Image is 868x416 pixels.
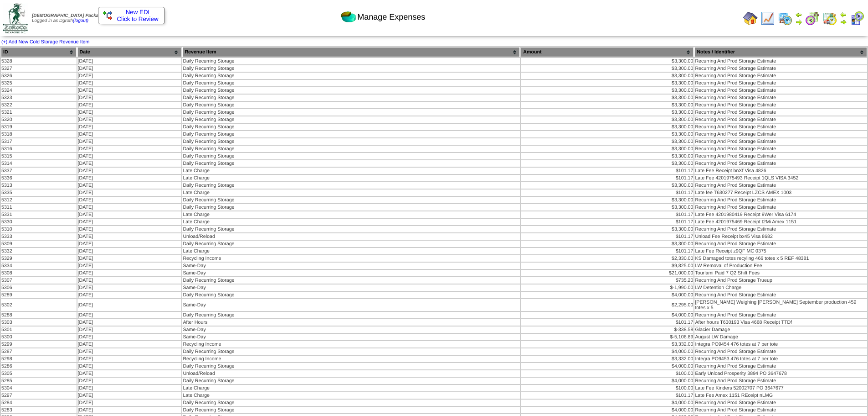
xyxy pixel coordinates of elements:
[521,88,693,93] div: $3,300.00
[182,80,520,86] td: Daily Recurring Storage
[182,197,520,203] td: Daily Recurring Storage
[182,219,520,225] td: Late Charge
[182,233,520,240] td: Unload/Reload
[694,73,867,79] td: Recurring And Prod Storage Estimate
[1,400,77,406] td: 5284
[77,312,182,318] td: [DATE]
[521,400,693,405] div: $4,000.00
[1,65,77,72] td: 5327
[694,87,867,94] td: Recurring And Prod Storage Estimate
[77,102,182,108] td: [DATE]
[103,9,160,22] a: New EDI Click to Review
[77,241,182,247] td: [DATE]
[694,270,867,276] td: Tourlami Paid 7 Q2 Shift Fees
[795,11,802,18] img: arrowleft.gif
[182,292,520,298] td: Daily Recurring Storage
[1,168,77,174] td: 5337
[182,356,520,362] td: Recycling Income
[521,270,693,276] div: $21,000.00
[694,102,867,108] td: Recurring And Prod Storage Estimate
[77,182,182,189] td: [DATE]
[521,226,693,232] div: $3,300.00
[182,326,520,333] td: Same-Day
[77,284,182,291] td: [DATE]
[1,190,77,196] td: 5335
[77,255,182,262] td: [DATE]
[77,370,182,377] td: [DATE]
[77,226,182,232] td: [DATE]
[1,299,77,311] td: 5302
[1,292,77,298] td: 5289
[77,95,182,101] td: [DATE]
[521,256,693,261] div: $2,330.00
[182,226,520,232] td: Daily Recurring Storage
[694,153,867,159] td: Recurring And Prod Storage Estimate
[182,138,520,145] td: Daily Recurring Storage
[1,233,77,240] td: 5333
[1,370,77,377] td: 5305
[694,400,867,406] td: Recurring And Prod Storage Estimate
[694,95,867,101] td: Recurring And Prod Storage Estimate
[32,13,108,18] span: [DEMOGRAPHIC_DATA] Packaging
[694,175,867,181] td: Late Fee 4201975493 Receipt 1QLS VISA 3452
[1,73,77,79] td: 5326
[1,102,77,108] td: 5322
[694,233,867,240] td: Unload Fee Receipt bx45 Visa 8682
[77,80,182,86] td: [DATE]
[1,385,77,391] td: 5304
[1,284,77,291] td: 5306
[1,270,77,276] td: 5308
[1,378,77,384] td: 5285
[77,109,182,116] td: [DATE]
[77,341,182,348] td: [DATE]
[1,146,77,152] td: 5316
[77,263,182,269] td: [DATE]
[521,285,693,290] div: $-1,990.00
[182,299,520,311] td: Same-Day
[182,109,520,116] td: Daily Recurring Storage
[521,168,693,174] div: $101.17
[521,95,693,100] div: $3,300.00
[182,160,520,167] td: Daily Recurring Storage
[77,65,182,72] td: [DATE]
[77,292,182,298] td: [DATE]
[182,392,520,399] td: Late Charge
[77,363,182,369] td: [DATE]
[77,348,182,355] td: [DATE]
[694,284,867,291] td: LW Detention Charge
[521,161,693,166] div: $3,300.00
[182,131,520,137] td: Daily Recurring Storage
[1,131,77,137] td: 5318
[77,233,182,240] td: [DATE]
[77,400,182,406] td: [DATE]
[1,255,77,262] td: 5329
[694,226,867,232] td: Recurring And Prod Storage Estimate
[77,407,182,413] td: [DATE]
[1,392,77,399] td: 5297
[182,65,520,72] td: Daily Recurring Storage
[743,11,758,26] img: home.gif
[840,18,847,26] img: arrowright.gif
[77,168,182,174] td: [DATE]
[1,363,77,369] td: 5286
[1,341,77,348] td: 5299
[1,116,77,123] td: 5320
[521,212,693,217] div: $101.17
[521,58,693,64] div: $3,300.00
[521,73,693,79] div: $3,300.00
[694,65,867,72] td: Recurring And Prod Storage Estimate
[73,18,88,23] a: (logout)
[182,168,520,174] td: Late Charge
[182,270,520,276] td: Same-Day
[1,407,77,413] td: 5283
[521,139,693,144] div: $3,300.00
[694,263,867,269] td: LW Removal of Production Fee
[182,407,520,413] td: Daily Recurring Storage
[840,11,847,18] img: arrowleft.gif
[694,248,867,254] td: Late Fee Receipt z9QF MC 0375
[77,326,182,333] td: [DATE]
[694,160,867,167] td: Recurring And Prod Storage Estimate
[694,168,867,174] td: Late Fee Receipt bnXf Visa 4826
[521,102,693,108] div: $3,300.00
[77,131,182,137] td: [DATE]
